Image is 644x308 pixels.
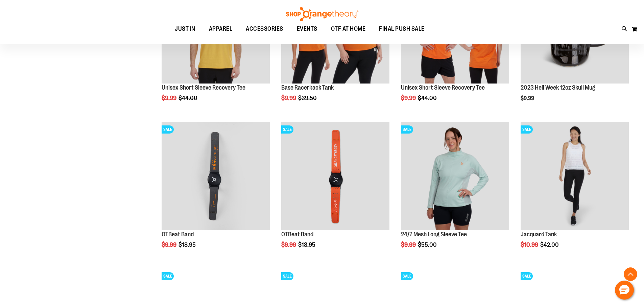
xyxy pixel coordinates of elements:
span: ACCESSORIES [246,21,283,37]
div: product [517,119,632,265]
a: EVENTS [290,21,324,37]
span: FINAL PUSH SALE [379,21,425,37]
span: $9.99 [281,95,297,101]
a: OTBeat Band [162,231,194,238]
span: SALE [401,272,413,280]
a: 24/7 Mesh Long Sleeve Tee [401,231,467,238]
a: OTF AT HOME [324,21,373,37]
span: $9.99 [401,241,417,248]
a: OTBeat BandSALE [281,122,389,231]
a: Base Racerback Tank [281,84,334,91]
span: $9.99 [162,241,177,248]
button: Hello, have a question? Let’s chat. [615,281,634,300]
span: SALE [162,272,174,280]
span: JUST IN [175,21,195,37]
a: OTBeat BandSALE [162,122,270,231]
div: product [158,119,273,265]
div: product [278,119,393,265]
img: 24/7 Mesh Long Sleeve Tee [401,122,509,230]
span: $9.99 [281,241,297,248]
a: FINAL PUSH SALE [372,21,431,37]
button: Back To Top [624,267,637,281]
span: SALE [521,272,533,280]
a: Unisex Short Sleeve Recovery Tee [162,84,245,91]
span: $44.00 [178,95,198,101]
a: ACCESSORIES [239,21,290,37]
a: 2023 Hell Week 12oz Skull Mug [521,84,595,91]
img: Front view of Jacquard Tank [521,122,629,230]
span: SALE [162,125,174,134]
span: OTF AT HOME [331,21,366,37]
span: $18.95 [178,241,197,248]
img: Shop Orangetheory [285,7,359,21]
span: $55.00 [418,241,438,248]
span: APPAREL [209,21,233,37]
span: SALE [281,272,293,280]
span: $9.99 [401,95,417,101]
span: $9.99 [521,95,535,101]
span: $42.00 [540,241,560,248]
span: $10.99 [521,241,539,248]
img: OTBeat Band [162,122,270,230]
a: APPAREL [202,21,239,37]
span: $39.50 [298,95,318,101]
span: $18.95 [298,241,316,248]
span: $44.00 [418,95,438,101]
span: SALE [521,125,533,134]
div: product [398,119,512,265]
a: 24/7 Mesh Long Sleeve TeeSALE [401,122,509,231]
img: OTBeat Band [281,122,389,230]
a: JUST IN [168,21,202,37]
span: SALE [281,125,293,134]
a: OTBeat Band [281,231,313,238]
a: Jacquard Tank [521,231,557,238]
a: Unisex Short Sleeve Recovery Tee [401,84,485,91]
span: EVENTS [297,21,317,37]
span: $9.99 [162,95,177,101]
a: Front view of Jacquard TankSALE [521,122,629,231]
span: SALE [401,125,413,134]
